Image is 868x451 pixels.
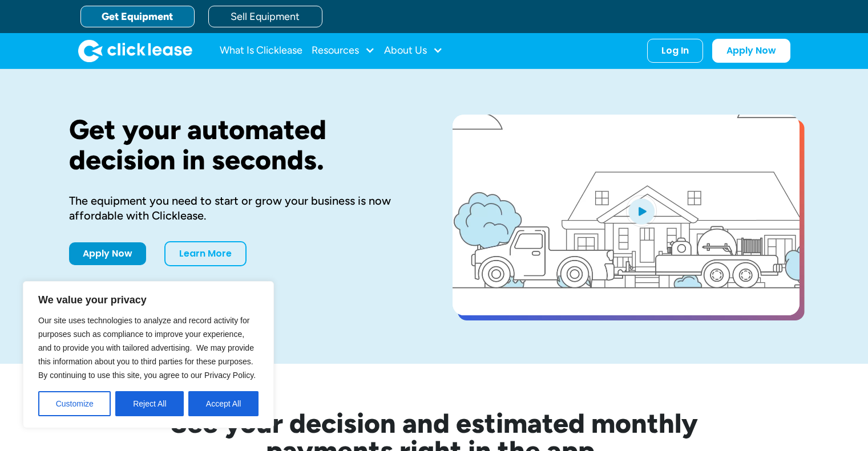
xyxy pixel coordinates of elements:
div: Resources [312,39,375,62]
button: Customize [38,391,111,416]
h1: Get your automated decision in seconds. [69,115,416,175]
span: Our site uses technologies to analyze and record activity for purposes such as compliance to impr... [38,316,256,380]
img: Blue play button logo on a light blue circular background [626,195,657,227]
a: Get Equipment [80,6,195,27]
a: What Is Clicklease [220,39,302,62]
img: Clicklease logo [78,39,192,62]
button: Reject All [115,391,184,416]
p: We value your privacy [38,293,259,307]
a: Apply Now [712,39,790,63]
a: Apply Now [69,242,146,265]
a: open lightbox [453,115,800,315]
div: We value your privacy [23,281,274,428]
a: Learn More [164,241,247,266]
button: Accept All [188,391,259,416]
div: The equipment you need to start or grow your business is now affordable with Clicklease. [69,193,416,223]
a: Sell Equipment [208,6,322,27]
div: About Us [384,39,443,62]
div: Log In [661,45,689,56]
a: home [78,39,192,62]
